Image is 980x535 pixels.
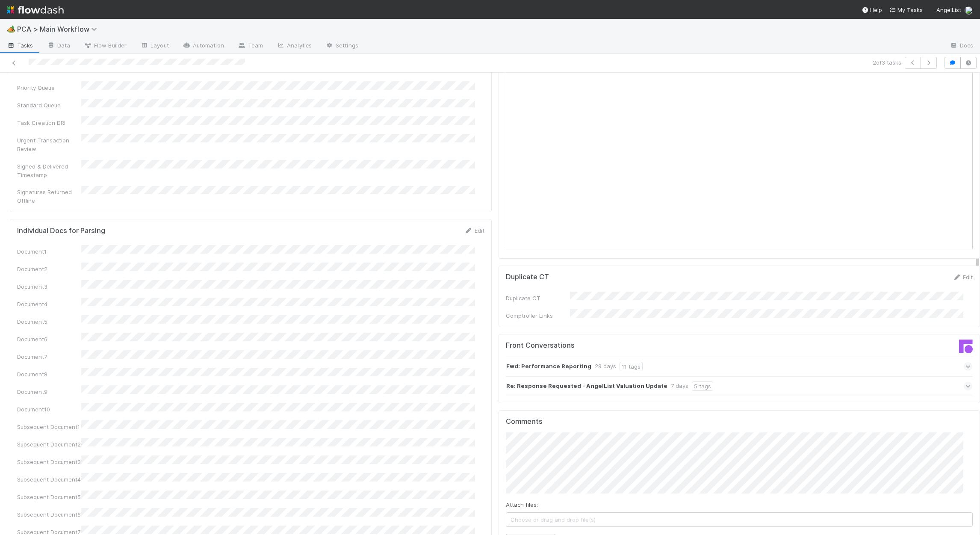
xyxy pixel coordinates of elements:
span: 2 of 3 tasks [873,58,901,67]
div: 5 tags [692,381,713,391]
span: Tasks [7,41,33,50]
div: Subsequent Document6 [17,510,81,519]
div: Duplicate CT [506,294,570,302]
div: Help [862,6,882,14]
div: Document4 [17,300,81,308]
div: Subsequent Document3 [17,458,81,466]
a: My Tasks [889,6,923,14]
img: avatar_1c530150-f9f0-4fb8-9f5d-006d570d4582.png [965,6,973,15]
div: Subsequent Document2 [17,440,81,449]
a: Flow Builder [77,39,133,53]
div: 29 days [595,362,616,371]
div: Subsequent Document4 [17,475,81,484]
img: front-logo-b4b721b83371efbadf0a.svg [959,340,973,353]
div: Priority Queue [17,83,81,92]
h5: Duplicate CT [506,273,549,281]
a: Analytics [270,39,319,53]
label: Attach files: [506,500,538,509]
div: Comptroller Links [506,311,570,320]
span: My Tasks [889,6,923,13]
div: 11 tags [620,362,643,371]
strong: Re: Response Requested - AngelList Valuation Update [506,381,667,391]
div: Signed & Delivered Timestamp [17,162,81,179]
div: Document1 [17,247,81,256]
div: Urgent Transaction Review [17,136,81,153]
div: Document5 [17,317,81,326]
div: Subsequent Document1 [17,423,81,431]
div: Document2 [17,265,81,273]
span: Choose or drag and drop file(s) [506,513,973,526]
h5: Comments [506,417,973,426]
a: Data [40,39,77,53]
div: Document10 [17,405,81,414]
div: Document6 [17,335,81,343]
h5: Front Conversations [506,341,733,350]
a: Edit [464,227,484,234]
a: Settings [319,39,365,53]
div: Task Creation DRI [17,118,81,127]
span: Flow Builder [84,41,127,50]
img: logo-inverted-e16ddd16eac7371096b0.svg [7,3,64,17]
div: Signatures Returned Offline [17,188,81,205]
span: PCA > Main Workflow [17,25,101,33]
div: Document7 [17,352,81,361]
div: 7 days [671,381,688,391]
a: Docs [943,39,980,53]
a: Edit [953,274,973,281]
div: Standard Queue [17,101,81,109]
div: Document3 [17,282,81,291]
a: Layout [133,39,176,53]
div: Document8 [17,370,81,378]
h5: Individual Docs for Parsing [17,227,105,235]
span: AngelList [936,6,961,13]
div: Document9 [17,387,81,396]
a: Automation [176,39,231,53]
strong: Fwd: Performance Reporting [506,362,591,371]
span: 🏕️ [7,25,15,33]
div: Subsequent Document5 [17,493,81,501]
a: Team [231,39,270,53]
